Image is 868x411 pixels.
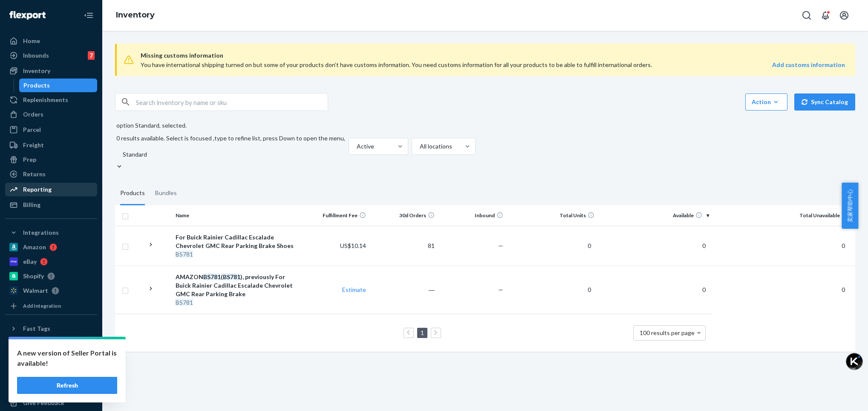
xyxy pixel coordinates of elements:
[498,286,503,293] span: —
[699,286,709,293] span: 0
[172,205,301,226] th: Name
[122,150,123,159] input: option Standard, selected. 0 results available. Select is focused ,type to refine list, press Dow...
[712,205,855,226] th: Total Unavailable
[88,51,95,60] div: 7
[115,134,345,143] p: 0 results available. Select is focused ,type to refine list, press Down to open the menu,
[5,123,97,137] a: Parcel
[23,81,50,90] div: Products
[5,269,97,283] a: Shopify
[5,284,97,297] a: Walmart
[5,353,97,366] a: Settings
[5,153,97,166] a: Prep
[176,299,193,306] em: BS781
[507,205,598,226] th: Total Units
[23,243,46,251] div: Amazon
[116,10,155,20] a: Inventory
[23,96,68,104] div: Replenishments
[23,170,46,178] div: Returns
[5,138,97,152] a: Freight
[23,324,50,333] div: Fast Tags
[23,272,44,280] div: Shopify
[17,348,117,368] p: A new version of Seller Portal is available!
[5,34,97,48] a: Home
[23,110,43,119] div: Orders
[340,242,366,249] span: US$10.14
[498,242,503,249] span: —
[19,79,98,92] a: Products
[23,228,59,237] div: Integrations
[584,286,594,293] span: 0
[23,125,41,134] div: Parcel
[356,142,357,151] input: Active
[836,7,853,24] button: Open account menu
[223,273,240,280] em: BS781
[176,273,297,298] div: AMAZON ( ), previously For Buick Rainier Cadillac Escalade Chevrolet GMC Rear Parking Brake
[301,205,369,226] th: Fulfillment Fee
[17,377,117,394] button: Refresh
[772,61,845,69] a: Add customs information
[5,322,97,335] button: Fast Tags
[584,242,594,249] span: 0
[80,7,97,24] button: Close Navigation
[141,50,845,61] span: Missing customs information
[23,67,50,75] div: Inventory
[115,121,345,130] p: option Standard, selected.
[155,181,177,205] div: Bundles
[23,286,48,295] div: Walmart
[5,198,97,212] a: Billing
[5,240,97,254] a: Amazon
[23,201,40,209] div: Billing
[699,242,709,249] span: 0
[5,64,97,78] a: Inventory
[5,255,97,268] a: eBay
[5,49,97,62] a: Inbounds7
[203,273,221,280] em: BS781
[141,61,704,69] div: You have international shipping turned on but some of your products don’t have customs informatio...
[842,183,858,229] button: 卖家帮助中心
[752,98,781,106] div: Action
[838,286,848,293] span: 0
[23,141,44,149] div: Freight
[5,226,97,239] button: Integrations
[419,142,420,151] input: All locations
[120,181,145,205] div: Products
[838,242,848,249] span: 0
[176,233,297,250] div: For Buick Rainier Cadillac Escalade Chevrolet GMC Rear Parking Brake Shoes
[5,183,97,196] a: Reporting
[342,286,366,293] a: Estimate
[23,51,49,60] div: Inbounds
[23,37,40,45] div: Home
[109,3,161,28] ol: breadcrumbs
[5,167,97,181] a: Returns
[5,382,97,395] a: Help Center
[9,11,46,20] img: Flexport logo
[369,265,438,314] td: ―
[745,93,787,111] button: Action
[23,257,37,266] div: eBay
[817,7,834,24] button: Open notifications
[798,7,815,24] button: Open Search Box
[794,93,855,111] button: Sync Catalog
[772,61,845,68] strong: Add customs information
[23,185,52,194] div: Reporting
[5,396,97,410] button: Give Feedback
[176,251,193,258] em: BS781
[136,93,328,111] input: Search inventory by name or sku
[5,367,97,381] a: Talk to Support
[369,205,438,226] th: 30d Orders
[598,205,712,226] th: Available
[5,93,97,107] a: Replenishments
[23,302,61,309] div: Add Integration
[23,399,64,407] div: Give Feedback
[5,108,97,121] a: Orders
[640,329,695,336] span: 100 results per page
[23,155,36,164] div: Prep
[369,226,438,265] td: 81
[419,329,426,336] a: Page 1 is your current page
[5,339,97,349] a: Add Fast Tag
[5,301,97,311] a: Add Integration
[438,205,507,226] th: Inbound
